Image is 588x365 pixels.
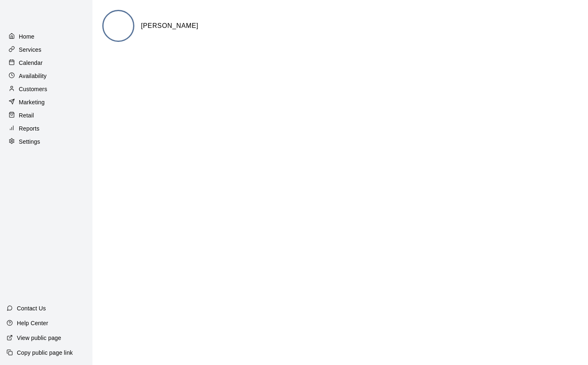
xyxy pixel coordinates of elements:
[19,72,47,80] p: Availability
[17,334,61,342] p: View public page
[19,124,39,133] p: Reports
[19,46,42,54] p: Services
[7,70,86,82] a: Availability
[19,59,43,67] p: Calendar
[7,30,86,43] a: Home
[17,319,48,327] p: Help Center
[19,111,34,119] p: Retail
[141,21,198,31] h6: [PERSON_NAME]
[7,96,86,108] a: Marketing
[7,109,86,122] a: Retail
[7,57,86,69] a: Calendar
[19,32,35,41] p: Home
[77,10,87,20] img: Chris McFarland
[104,11,134,42] img: Tyler Spartans logo
[19,85,47,93] p: Customers
[7,122,86,135] a: Reports
[7,44,86,56] a: Services
[17,349,73,357] p: Copy public page link
[19,138,40,146] p: Settings
[75,7,92,23] div: Chris McFarland
[7,135,86,148] a: Settings
[17,304,46,312] p: Contact Us
[19,98,45,106] p: Marketing
[7,83,86,95] a: Customers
